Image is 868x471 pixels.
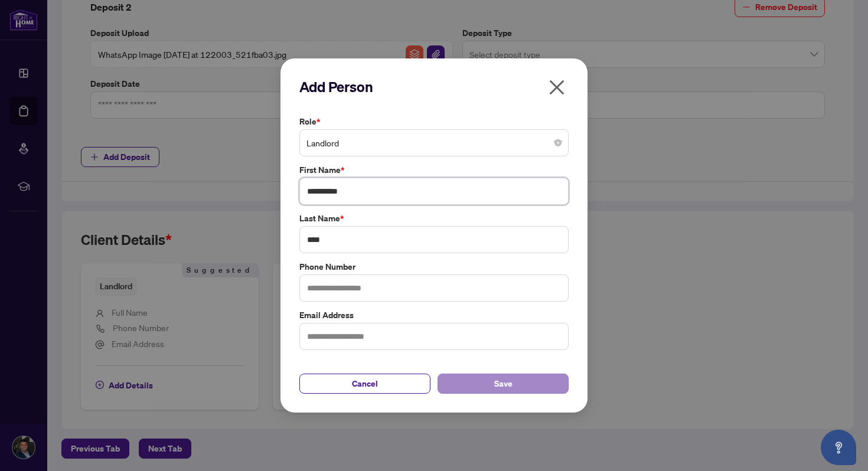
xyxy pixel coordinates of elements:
[299,115,569,128] label: Role
[821,430,856,465] button: Open asap
[352,374,378,393] span: Cancel
[299,260,569,273] label: Phone Number
[438,374,569,394] button: Save
[547,78,566,97] span: close
[299,374,430,394] button: Cancel
[554,139,562,146] span: close-circle
[299,212,569,225] label: Last Name
[299,309,569,322] label: Email Address
[494,374,513,393] span: Save
[299,77,569,96] h2: Add Person
[306,132,562,154] span: Landlord
[299,163,569,176] label: First Name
